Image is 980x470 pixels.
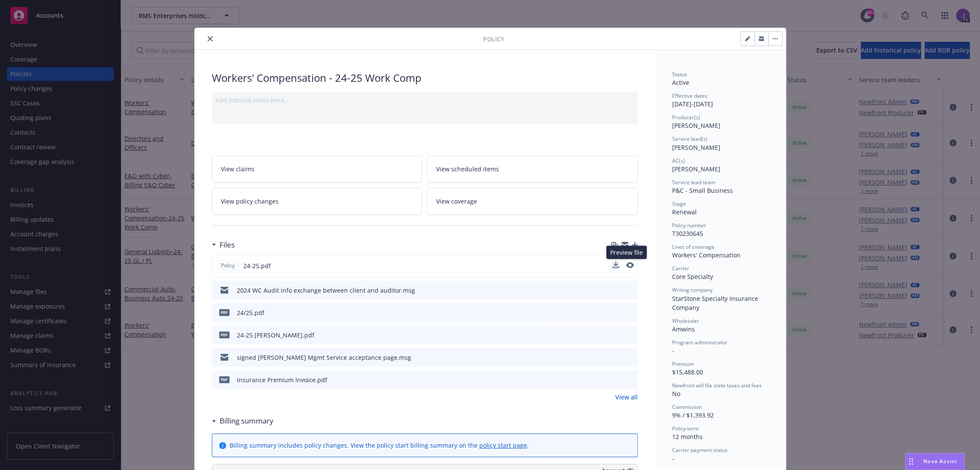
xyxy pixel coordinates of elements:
[212,415,273,427] div: Billing summary
[905,453,964,470] button: Nova Assist
[221,164,254,173] span: View claims
[672,433,703,441] span: 12 months
[613,353,620,362] button: download file
[672,411,714,419] span: 9% / $1,393.92
[212,71,638,85] div: Workers' Compensation - 24-25 Work Comp
[906,453,916,470] div: Drag to move
[220,415,273,427] h3: Billing summary
[672,78,689,87] span: Active
[212,155,422,182] a: View claims
[672,390,680,398] span: No
[229,441,529,450] div: Billing summary includes policy changes. View the policy start billing summary on the .
[672,208,697,216] span: Renewal
[672,157,685,164] span: AC(s)
[626,308,634,317] button: preview file
[672,200,686,207] span: Stage
[436,197,477,206] span: View coverage
[626,331,634,340] button: preview file
[672,294,760,312] span: StarStone Specialty Insurance Company
[237,375,327,384] div: Insurance Premium Invoice.pdf
[672,368,703,376] span: $15,488.00
[672,229,703,238] span: T30230645
[237,286,415,295] div: 2024 WC Audit info exchange between client and auditor.msg
[237,353,411,362] div: signed [PERSON_NAME] Mgmt Service acceptance page.msg
[672,360,694,368] span: Premium
[612,261,619,268] button: download file
[672,71,687,78] span: Status
[672,272,713,281] span: Core Specialty
[221,197,279,206] span: View policy changes
[606,246,647,259] div: Preview file
[219,309,229,315] span: pdf
[626,261,634,270] button: preview file
[205,34,215,44] button: close
[672,455,674,463] span: -
[672,92,769,108] div: [DATE] - [DATE]
[479,441,527,449] a: policy start page
[613,286,620,295] button: download file
[672,446,728,454] span: Carrier payment status
[626,353,634,362] button: preview file
[615,393,638,402] a: View all
[672,165,720,173] span: [PERSON_NAME]
[436,164,499,173] span: View scheduled items
[672,179,715,186] span: Service lead team
[626,262,634,268] button: preview file
[427,155,638,182] a: View scheduled items
[672,121,720,130] span: [PERSON_NAME]
[626,375,634,384] button: preview file
[672,251,741,259] span: Workers' Compensation
[672,222,706,229] span: Policy number
[672,114,700,121] span: Producer(s)
[613,308,620,317] button: download file
[237,308,264,317] div: 24/25.pdf
[219,376,229,383] span: pdf
[613,375,620,384] button: download file
[626,286,634,295] button: preview file
[672,339,727,346] span: Program administrator
[672,92,707,99] span: Effective dates
[672,135,707,142] span: Service lead(s)
[220,239,235,250] h3: Files
[923,458,957,465] span: Nova Assist
[215,96,634,105] div: Add internal notes here...
[672,403,702,411] span: Commission
[672,425,699,432] span: Policy term
[219,331,229,338] span: pdf
[672,346,674,355] span: -
[672,243,714,250] span: Lines of coverage
[243,261,271,270] span: 24-25.pdf
[672,186,733,195] span: P&C - Small Business
[672,382,762,389] span: Newfront will file state taxes and fees
[219,262,236,269] span: Policy
[672,265,689,272] span: Carrier
[212,188,422,215] a: View policy changes
[212,239,235,250] div: Files
[612,261,619,270] button: download file
[672,317,699,325] span: Wholesaler
[613,331,620,340] button: download file
[672,286,713,294] span: Writing company
[672,325,695,333] span: Amwins
[672,143,720,152] span: [PERSON_NAME]
[483,34,504,43] span: Policy
[237,331,314,340] div: 24-25 [PERSON_NAME].pdf
[427,188,638,215] a: View coverage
